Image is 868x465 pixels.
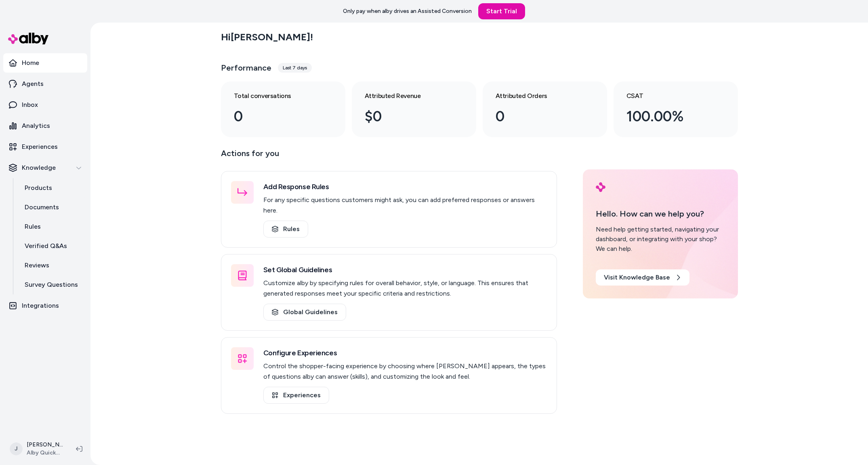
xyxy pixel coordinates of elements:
[5,436,69,462] button: J[PERSON_NAME]Alby QuickStart Store
[25,280,78,290] p: Survey Questions
[263,264,547,275] h3: Set Global Guidelines
[8,33,48,44] img: alby Logo
[3,95,87,115] a: Inbox
[22,100,38,110] p: Inbox
[22,121,50,131] p: Analytics
[278,63,312,73] div: Last 7 days
[263,278,547,299] p: Customize alby by specifying rules for overall behavior, style, or language. This ensures that ge...
[17,178,87,198] a: Products
[22,58,39,68] p: Home
[496,91,581,101] h3: Attributed Orders
[263,347,547,359] h3: Configure Experiences
[221,81,345,137] a: Total conversations 0
[17,275,87,294] a: Survey Questions
[3,137,87,156] a: Experiences
[263,195,547,216] p: For any specific questions customers might ask, you can add preferred responses or answers here.
[352,81,476,137] a: Attributed Revenue $0
[22,79,44,89] p: Agents
[596,208,725,220] p: Hello. How can we help you?
[17,236,87,256] a: Verified Q&As
[22,142,58,152] p: Experiences
[343,7,472,15] p: Only pay when alby drives an Assisted Conversion
[25,202,59,212] p: Documents
[365,106,450,127] div: $0
[234,106,319,127] div: 0
[221,31,313,43] h2: Hi [PERSON_NAME] !
[25,241,67,251] p: Verified Q&As
[596,225,725,254] div: Need help getting started, navigating your dashboard, or integrating with your shop? We can help.
[263,361,547,382] p: Control the shopper-facing experience by choosing where [PERSON_NAME] appears, the types of quest...
[263,181,547,192] h3: Add Response Rules
[596,269,689,286] a: Visit Knowledge Base
[263,304,346,321] a: Global Guidelines
[17,198,87,217] a: Documents
[3,158,87,177] button: Knowledge
[596,182,605,192] img: alby Logo
[263,387,329,404] a: Experiences
[3,74,87,94] a: Agents
[221,62,271,73] h3: Performance
[25,261,49,270] p: Reviews
[17,256,87,275] a: Reviews
[496,106,581,127] div: 0
[263,221,308,238] a: Rules
[221,147,557,166] p: Actions for you
[25,183,52,193] p: Products
[483,81,607,137] a: Attributed Orders 0
[3,116,87,136] a: Analytics
[27,449,63,457] span: Alby QuickStart Store
[22,163,56,173] p: Knowledge
[25,222,41,231] p: Rules
[3,53,87,73] a: Home
[3,296,87,315] a: Integrations
[17,217,87,236] a: Rules
[10,442,23,455] span: J
[22,301,59,311] p: Integrations
[614,81,738,137] a: CSAT 100.00%
[626,106,712,127] div: 100.00%
[365,91,450,101] h3: Attributed Revenue
[626,91,712,101] h3: CSAT
[234,91,319,101] h3: Total conversations
[27,441,63,449] p: [PERSON_NAME]
[478,3,525,19] a: Start Trial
